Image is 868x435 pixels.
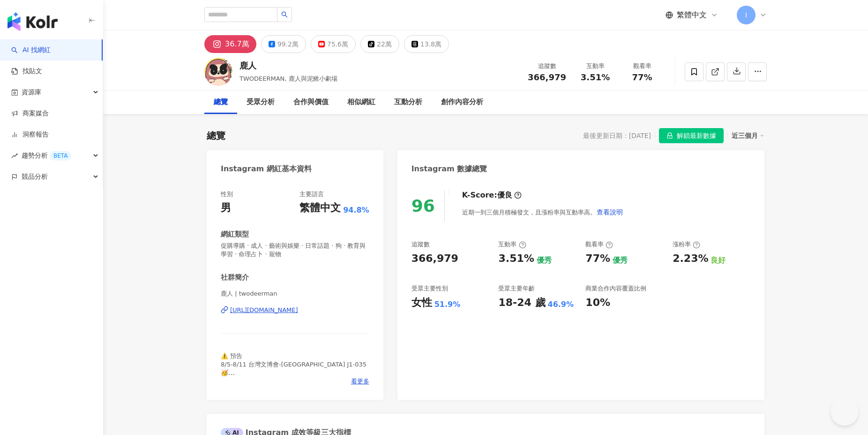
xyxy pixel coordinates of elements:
button: 13.8萬 [404,35,449,53]
div: 主要語言 [299,190,324,198]
a: 找貼文 [11,67,42,76]
div: 18-24 歲 [498,296,545,310]
div: BETA [50,151,71,160]
div: 觀看率 [585,240,613,249]
span: search [281,11,288,18]
button: 75.6萬 [311,35,356,53]
div: 受眾分析 [247,97,275,108]
div: 99.2萬 [277,38,299,51]
span: ⚠️ 預告 8/5-8/11 台灣文博會-[GEOGRAPHIC_DATA] J1-035 🥳 IG私訊會隱藏陌生訊息！ 合作信箱：[DOMAIN_NAME][EMAIL_ADDRESS][DO... [221,352,367,428]
button: 36.7萬 [204,35,256,53]
div: 性別 [221,190,233,198]
div: 追蹤數 [528,61,566,71]
div: 51.9% [434,299,461,310]
div: Instagram 數據總覽 [412,164,487,174]
button: 解鎖最新數據 [659,128,724,143]
div: 創作內容分析 [441,97,483,108]
div: 漲粉率 [673,240,700,249]
div: 優秀 [613,255,628,266]
div: 良好 [711,255,726,266]
div: 鹿人 [239,60,337,71]
div: 近三個月 [732,130,764,142]
div: 合作與價值 [293,97,329,108]
div: 36.7萬 [225,38,249,51]
iframe: Help Scout Beacon - Open [831,397,859,426]
span: lock [666,132,673,139]
span: 94.8% [343,205,369,215]
div: 近期一到三個月積極發文，且漲粉率與互動率高。 [462,203,623,221]
span: 競品分析 [22,166,48,187]
a: searchAI 找網紅 [11,46,51,55]
img: KOL Avatar [204,58,232,86]
span: 鹿人 | twodeerman [221,290,369,298]
div: 96 [412,196,435,215]
span: 解鎖最新數據 [677,129,716,144]
div: 22萬 [377,38,392,51]
span: 促購導購 · 成人 · 藝術與娛樂 · 日常話題 · 狗 · 教育與學習 · 命理占卜 · 寵物 [221,242,369,259]
div: 追蹤數 [412,240,430,249]
div: 受眾主要性別 [412,284,448,293]
a: 商案媒合 [11,109,49,118]
a: [URL][DOMAIN_NAME] [221,306,369,314]
div: 相似網紅 [347,97,375,108]
div: 總覽 [214,97,228,108]
div: 13.8萬 [420,38,441,51]
div: 受眾主要年齡 [498,284,535,293]
div: 女性 [412,296,432,310]
div: 75.6萬 [327,38,348,51]
button: 99.2萬 [261,35,306,53]
button: 查看說明 [596,203,623,221]
span: 繁體中文 [677,10,707,20]
div: Instagram 網紅基本資料 [221,164,312,174]
span: 查看說明 [597,208,623,216]
div: 商業合作內容覆蓋比例 [585,284,646,293]
button: 22萬 [360,35,399,53]
span: 看更多 [351,377,369,386]
span: I [745,10,747,20]
div: K-Score : [462,190,522,200]
div: 10% [585,296,610,310]
div: 3.51% [498,252,534,266]
span: 366,979 [528,72,566,82]
span: TWODEERMAN, 鹿人與泥鰍小劇場 [239,75,337,82]
div: 優秀 [537,255,552,266]
div: 366,979 [412,252,458,266]
span: rise [11,153,18,159]
div: 互動率 [498,240,526,249]
div: 繁體中文 [299,201,341,215]
span: 3.51% [581,73,610,82]
a: 洞察報告 [11,130,49,139]
div: 社群簡介 [221,273,249,282]
div: 77% [585,252,610,266]
div: 最後更新日期：[DATE] [583,132,651,139]
div: 優良 [497,190,512,200]
div: 2.23% [673,252,708,266]
span: 77% [632,73,652,82]
div: [URL][DOMAIN_NAME] [230,306,298,314]
span: 趨勢分析 [22,145,71,166]
div: 總覽 [207,129,225,142]
div: 互動率 [577,61,613,71]
div: 男 [221,201,231,215]
div: 觀看率 [624,61,660,71]
div: 互動分析 [394,97,422,108]
img: logo [7,12,58,31]
div: 46.9% [548,299,574,310]
span: 資源庫 [22,82,41,103]
div: 網紅類型 [221,229,249,239]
